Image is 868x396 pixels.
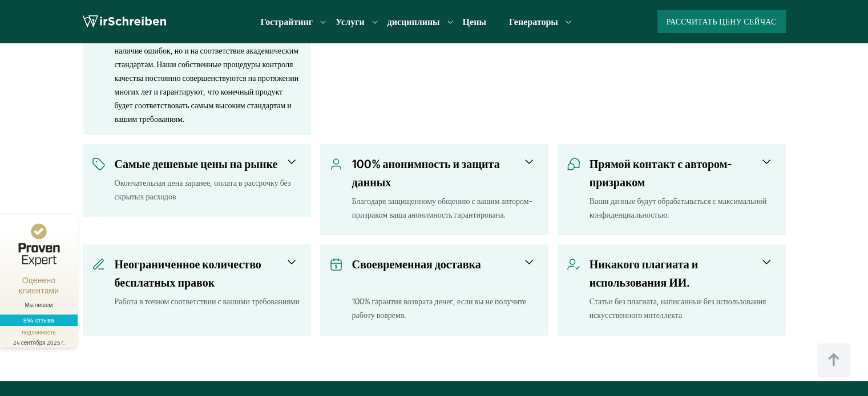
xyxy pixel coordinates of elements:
[352,196,532,219] font: Благодаря защищенному общению с вашим автором-призраком ваша анонимность гарантирована.
[115,157,278,171] font: Самые дешевые цены на рынке
[590,296,766,320] font: Статьи без плагиата, написанные без использования искусственного интеллекта
[260,16,313,27] font: Гострайтинг
[329,258,343,271] img: Своевременная доставка
[336,15,365,28] a: Услуги
[115,178,291,201] font: Окончательная цена заранее, оплата в рассрочку без скрытых расходов
[83,13,166,30] img: логотип wewrite
[817,343,851,377] img: верх на пуговицах
[567,258,580,271] img: Никакого плагиата и использования ИИ.
[352,157,500,189] font: 100% анонимность и защита данных
[387,16,440,27] font: дисциплины
[352,296,527,320] font: 100% гарантия возврата денег, если вы не получите работу вовремя.
[92,157,106,171] img: Самые дешевые цены на рынке
[92,258,106,271] img: Неограниченное количество бесплатных правок
[25,301,53,309] font: Мы пишем
[22,328,55,336] font: подлинность
[115,258,261,289] font: Неограниченное количество бесплатных правок
[19,275,59,296] font: Оценено клиентами
[115,296,300,306] font: Работа в точном соответствии с вашими требованиями
[657,10,786,33] button: Рассчитать цену сейчас
[329,157,343,171] img: 100% анонимность и защита данных
[463,16,486,27] a: Цены
[567,157,580,171] img: Прямой контакт с автором-призраком
[667,17,777,26] font: Рассчитать цену сейчас
[590,196,767,219] font: Ваши данные будут обрабатываться с максимальной конфиденциальностью.
[23,316,54,324] font: 894 отзыва
[590,157,733,189] font: Прямой контакт с автором-призраком
[336,16,365,27] font: Услуги
[509,16,558,27] font: Генераторы
[352,258,481,271] font: Своевременная доставка
[13,338,64,346] font: 24 сентября 2025 г.
[590,258,699,289] font: Никакого плагиата и использования ИИ.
